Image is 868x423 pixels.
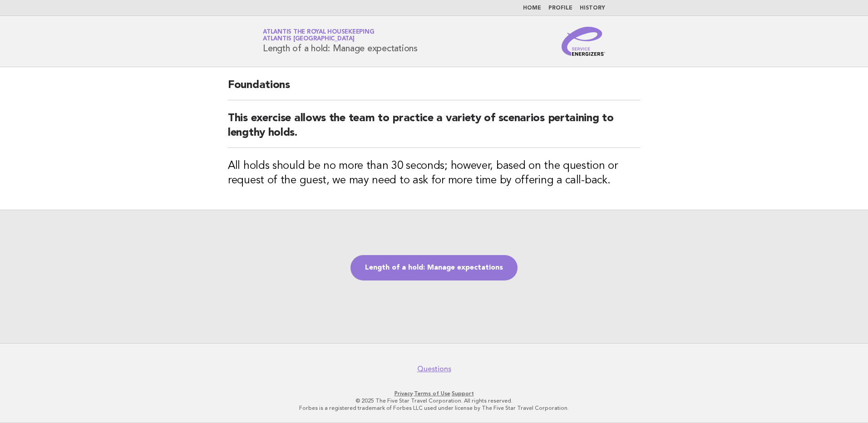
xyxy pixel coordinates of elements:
[156,404,712,412] p: Forbes is a registered trademark of Forbes LLC used under license by The Five Star Travel Corpora...
[228,78,640,100] h2: Foundations
[414,390,450,397] a: Terms of Use
[523,5,541,11] a: Home
[263,36,355,42] span: Atlantis [GEOGRAPHIC_DATA]
[452,390,474,397] a: Support
[350,255,518,280] a: Length of a hold: Manage expectations
[417,364,451,374] a: Questions
[156,397,712,404] p: © 2025 The Five Star Travel Corporation. All rights reserved.
[562,27,605,56] img: Service Energizers
[228,159,640,188] h3: All holds should be no more than 30 seconds; however, based on the question or request of the gue...
[263,29,374,42] a: Atlantis the Royal HousekeepingAtlantis [GEOGRAPHIC_DATA]
[580,5,605,11] a: History
[228,111,640,148] h2: This exercise allows the team to practice a variety of scenarios pertaining to lengthy holds.
[156,390,712,397] p: · ·
[548,5,572,11] a: Profile
[395,390,413,397] a: Privacy
[263,30,418,53] h1: Length of a hold: Manage expectations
